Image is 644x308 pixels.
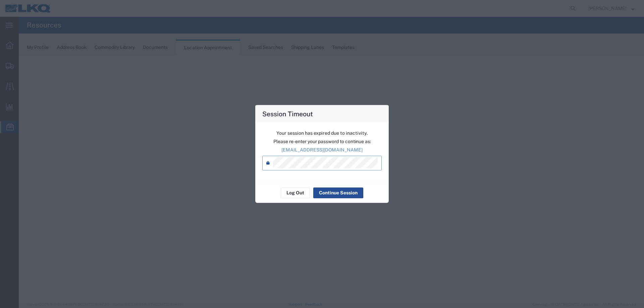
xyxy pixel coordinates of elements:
[281,187,310,198] button: Log Out
[262,138,382,145] p: Please re-enter your password to continue as:
[313,187,363,198] button: Continue Session
[262,146,382,153] p: [EMAIL_ADDRESS][DOMAIN_NAME]
[262,109,313,118] h4: Session Timeout
[262,129,382,136] p: Your session has expired due to inactivity.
